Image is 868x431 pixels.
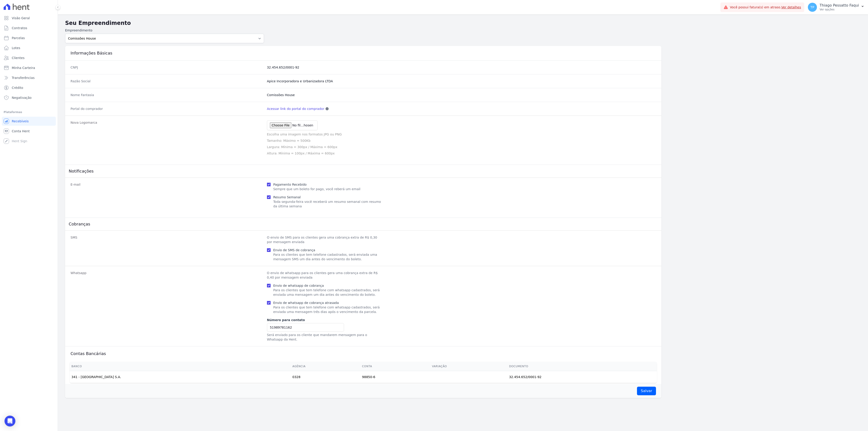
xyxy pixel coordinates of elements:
[267,93,656,97] dd: Comissões House
[69,221,658,227] h3: Cobranças
[267,271,383,280] p: O envio de whatsapp para os clientes gera uma cobrança extra de R$ 0,40 por mensagem enviada
[12,36,25,40] span: Parcelas
[507,362,657,371] th: Documento
[507,371,657,383] td: 32.454.652/0001-92
[71,271,263,342] dt: Whatsapp
[71,235,263,261] dt: SMS
[2,73,56,82] a: Transferências
[267,65,656,70] dd: 32.454.652/0001-92
[2,24,56,33] a: Contratos
[360,362,430,371] th: Conta
[71,79,263,83] dt: Razão Social
[291,371,360,383] td: 0328
[273,248,315,252] label: Envio de SMS de cobrança
[267,132,656,137] p: Escolha uma imagem nos formatos JPG ou PNG
[267,107,324,111] a: Acessar link do portal do comprador
[820,8,859,11] p: Ver opções
[804,1,868,14] button: TP Thiago Pessatto Faqui Ver opções
[4,109,54,115] div: Plataformas
[273,305,383,314] p: Para os clientes que tem telefone com whatsapp cadastrados, será enviada uma mensagem três dias a...
[71,182,263,208] dt: E-mail
[267,151,656,156] p: Altura: Mínima = 100px / Máxima = 600px
[820,3,859,8] p: Thiago Pessatto Faqui
[65,19,861,27] h2: Seu Empreendimento
[273,252,383,261] p: Para os clientes que tem telefone cadastrados, será enviada uma mensagem SMS um dia antes do venc...
[2,53,56,62] a: Clientes
[2,83,56,92] a: Crédito
[2,127,56,136] a: Conta Hent
[12,85,23,90] span: Crédito
[69,168,658,174] h3: Notificações
[12,66,35,70] span: Minha Carteira
[12,46,20,50] span: Lotes
[71,351,106,356] h3: Contas Bancárias
[70,362,291,371] th: Banco
[273,195,301,199] label: Resumo Semanal
[12,129,30,133] span: Conta Hent
[71,50,656,56] h3: Informações Básicas
[2,93,56,102] a: Negativação
[273,199,383,208] p: Toda segunda-feira você receberá um resumo semanal com resumo da última semana
[360,371,430,383] td: 98850-6
[781,5,801,9] a: Ver detalhes
[267,138,656,143] p: Tamanho: Máximo = 500Kb
[267,318,305,322] label: Número para contato
[730,5,801,10] span: Você possui fatura(s) em atraso.
[291,362,360,371] th: Agência
[637,387,656,395] input: Salvar
[12,16,30,20] span: Visão Geral
[71,93,263,97] dt: Nome Fantasia
[71,65,263,70] dt: CNPJ
[5,416,15,426] div: Open Intercom Messenger
[2,43,56,52] a: Lotes
[267,333,383,342] p: Será enviado para os cliente que mandarem mensagem para o Whatsapp da Hent.
[273,284,324,287] label: Envio de whatsapp de cobrança
[267,323,344,332] input: (00) 00000-0000
[273,183,307,186] label: Pagamento Recebido
[267,145,656,149] p: Largura: Mínima = 300px / Máxima = 600px
[2,14,56,23] a: Visão Geral
[12,119,29,123] span: Recebíveis
[2,117,56,126] a: Recebíveis
[2,33,56,43] a: Parcelas
[267,235,383,244] p: O envio de SMS para os clientes gera uma cobrança extra de R$ 0,30 por mensagem enviada
[12,76,35,80] span: Transferências
[273,187,361,191] p: Sempre que um boleto for pago, você reberá um email
[273,288,383,297] p: Para os clientes que tem telefone com whatsapp cadastrados, será enviada uma mensagem um dia ante...
[12,56,24,60] span: Clientes
[71,107,263,111] dt: Portal do comprador
[12,95,32,100] span: Negativação
[810,6,814,9] span: TP
[65,28,264,33] label: Empreendimento
[267,79,656,83] dd: Apice Incorporadora e Urbanizadora LTDA
[2,63,56,72] a: Minha Carteira
[273,301,339,305] label: Envio de whatsapp de cobrança atrasada
[70,371,291,383] td: 341 - [GEOGRAPHIC_DATA] S.A.
[430,362,507,371] th: Variação
[12,26,27,30] span: Contratos
[71,120,263,156] dt: Nova Logomarca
